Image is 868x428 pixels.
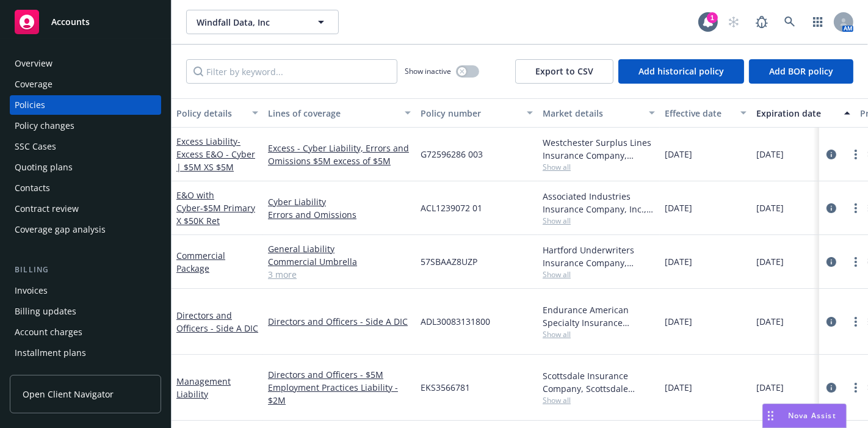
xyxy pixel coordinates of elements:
[707,12,718,23] div: 1
[268,255,411,268] a: Commercial Umbrella
[665,107,733,120] div: Effective date
[172,98,263,128] button: Policy details
[15,281,48,300] div: Invoices
[751,98,855,128] button: Expiration date
[268,195,411,208] a: Cyber Liability
[543,216,655,226] span: Show all
[749,59,853,84] button: Add BOR policy
[824,380,839,395] a: circleInformation
[15,178,50,198] div: Contacts
[15,343,86,363] div: Installment plans
[15,116,74,136] div: Policy changes
[848,201,863,216] a: more
[421,315,490,328] span: ADL30083131800
[824,314,839,329] a: circleInformation
[421,381,470,394] span: EKS3566781
[824,255,839,269] a: circleInformation
[824,147,839,162] a: circleInformation
[10,116,161,136] a: Policy changes
[665,201,692,214] span: [DATE]
[848,255,863,269] a: more
[176,107,245,120] div: Policy details
[665,381,692,394] span: [DATE]
[268,107,397,120] div: Lines of coverage
[638,65,724,77] span: Add historical policy
[848,314,863,329] a: more
[176,310,258,334] a: Directors and Officers - Side A DIC
[763,404,778,427] div: Drag to move
[421,107,519,120] div: Policy number
[10,302,161,321] a: Billing updates
[848,380,863,395] a: more
[788,410,836,421] span: Nova Assist
[756,381,784,394] span: [DATE]
[15,95,45,115] div: Policies
[756,315,784,328] span: [DATE]
[268,381,411,407] a: Employment Practices Liability - $2M
[10,322,161,342] a: Account charges
[405,66,451,76] span: Show inactive
[416,98,538,128] button: Policy number
[176,136,255,173] span: - Excess E&O - Cyber | $5M XS $5M
[10,264,161,276] div: Billing
[51,17,90,27] span: Accounts
[186,59,397,84] input: Filter by keyword...
[10,178,161,198] a: Contacts
[421,201,482,214] span: ACL1239072 01
[15,137,56,156] div: SSC Cases
[618,59,744,84] button: Add historical policy
[806,10,830,34] a: Switch app
[23,388,114,401] span: Open Client Navigator
[543,329,655,339] span: Show all
[665,315,692,328] span: [DATE]
[10,74,161,94] a: Coverage
[543,369,655,395] div: Scottsdale Insurance Company, Scottsdale Insurance Company (Nationwide), E-Risk Services, RT Spec...
[769,65,833,77] span: Add BOR policy
[176,375,231,400] a: Management Liability
[268,142,411,167] a: Excess - Cyber Liability, Errors and Omissions $5M excess of $5M
[824,201,839,216] a: circleInformation
[268,315,411,328] a: Directors and Officers - Side A DIC
[538,98,660,128] button: Market details
[660,98,751,128] button: Effective date
[543,162,655,172] span: Show all
[176,202,255,227] span: - $5M Primary X $50K Ret
[10,343,161,363] a: Installment plans
[15,199,79,219] div: Contract review
[10,54,161,73] a: Overview
[543,303,655,329] div: Endurance American Specialty Insurance Company, Sompo International, RT Specialty Insurance Servi...
[848,147,863,162] a: more
[756,255,784,268] span: [DATE]
[756,201,784,214] span: [DATE]
[15,158,73,177] div: Quoting plans
[176,189,255,227] a: E&O with Cyber
[15,302,76,321] div: Billing updates
[750,10,774,34] a: Report a Bug
[268,268,411,281] a: 3 more
[543,244,655,269] div: Hartford Underwriters Insurance Company, Hartford Insurance Group
[535,65,593,77] span: Export to CSV
[665,148,692,161] span: [DATE]
[15,220,106,239] div: Coverage gap analysis
[543,136,655,162] div: Westchester Surplus Lines Insurance Company, Chubb Group, RT Specialty Insurance Services, LLC (R...
[762,404,847,428] button: Nova Assist
[263,98,416,128] button: Lines of coverage
[268,368,411,381] a: Directors and Officers - $5M
[268,208,411,221] a: Errors and Omissions
[197,16,302,29] span: Windfall Data, Inc
[778,10,802,34] a: Search
[543,190,655,216] div: Associated Industries Insurance Company, Inc., AmTrust Financial Services, RT Specialty Insurance...
[756,107,837,120] div: Expiration date
[268,242,411,255] a: General Liability
[10,137,161,156] a: SSC Cases
[10,199,161,219] a: Contract review
[10,5,161,39] a: Accounts
[665,255,692,268] span: [DATE]
[15,322,82,342] div: Account charges
[186,10,339,34] button: Windfall Data, Inc
[176,136,255,173] a: Excess Liability
[543,395,655,405] span: Show all
[176,250,225,274] a: Commercial Package
[515,59,613,84] button: Export to CSV
[756,148,784,161] span: [DATE]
